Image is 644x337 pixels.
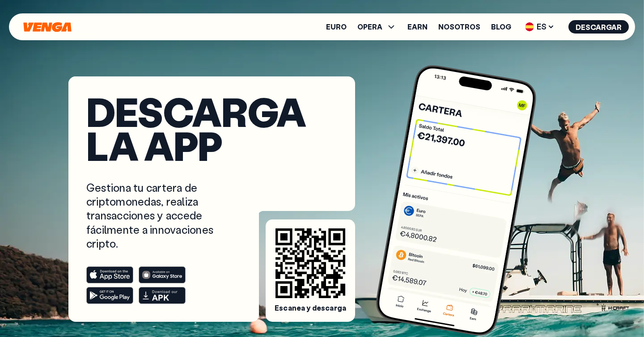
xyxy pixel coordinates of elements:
[525,22,534,31] img: flag-es
[491,23,511,30] a: Blog
[326,23,347,30] a: Euro
[407,23,428,30] a: Earn
[357,21,397,32] span: OPERA
[357,23,382,30] span: OPERA
[86,94,337,163] h1: Descarga la app
[568,20,629,34] button: Descargar
[22,22,72,32] svg: Inicio
[522,20,558,34] span: ES
[86,181,233,250] p: Gestiona tu cartera de criptomonedas, realiza transacciones y accede fácilmente a innovaciones cr...
[275,303,346,313] span: Escanea y descarga
[438,23,480,30] a: Nosotros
